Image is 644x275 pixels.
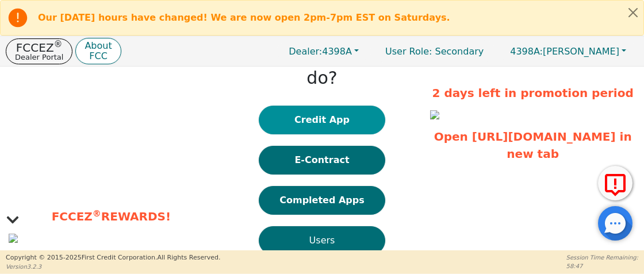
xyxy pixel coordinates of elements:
span: User Role : [385,46,432,57]
sup: ® [93,208,101,219]
button: AboutFCC [75,38,121,65]
button: Report Error to FCC [598,166,632,200]
p: Dealer Portal [15,53,63,61]
span: [PERSON_NAME] [510,46,619,57]
button: Dealer:4398A [277,42,371,60]
b: Our [DATE] hours have changed! We are now open 2pm-7pm EST on Saturdays. [38,12,450,23]
button: E-Contract [259,146,385,175]
p: Version 3.2.3 [6,262,220,271]
span: All Rights Reserved. [157,254,220,261]
p: FCCEZ [15,42,63,53]
h1: What would you like to do? [220,47,425,88]
button: 4398A:[PERSON_NAME] [498,42,638,60]
button: FCCEZ®Dealer Portal [6,38,72,64]
p: FCC [85,52,112,61]
p: Session Time Remaining: [566,253,638,262]
button: Credit App [259,106,385,134]
a: User Role: Secondary [374,40,495,63]
button: Completed Apps [259,186,385,215]
button: Users [259,226,385,255]
img: 7d1b68aa-2b17-4ca4-8d42-f76d09129fad [430,110,439,119]
span: 4398A: [510,46,543,57]
span: Dealer: [289,46,322,57]
p: FCCEZ REWARDS! [9,208,214,225]
button: Close alert [623,1,643,24]
p: Copyright © 2015- 2025 First Credit Corporation. [6,253,220,263]
p: About [85,41,112,51]
sup: ® [54,39,63,49]
p: 58:47 [566,262,638,270]
p: Secondary [374,40,495,63]
p: 2 days left in promotion period [430,84,635,102]
img: 9d1decb3-bbb6-4154-b0d6-f085a2496235 [9,234,18,243]
span: 4398A [289,46,352,57]
a: Open [URL][DOMAIN_NAME] in new tab [434,130,632,161]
